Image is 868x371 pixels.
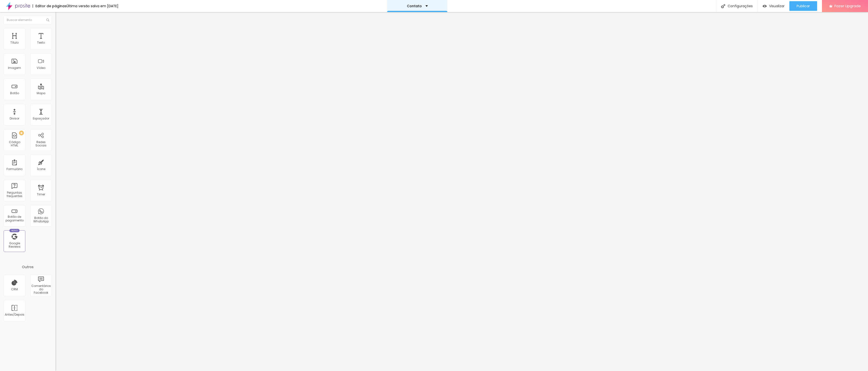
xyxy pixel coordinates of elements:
div: Antes/Depois [5,313,24,316]
div: Título [10,41,19,44]
div: Editor de páginas [33,4,67,8]
div: Código HTML [5,140,24,147]
div: Espaçador [33,117,49,120]
div: Botão do WhatsApp [31,216,50,223]
div: Vídeo [37,66,45,70]
div: Botão [10,92,19,95]
div: Texto [37,41,45,44]
div: Formulário [7,167,22,171]
div: Última versão salva em [DATE] [67,4,118,8]
p: Contato [407,4,422,8]
button: Visualizar [758,1,789,11]
div: Redes Sociais [31,140,50,147]
div: Novo [9,229,20,232]
iframe: Editor [55,12,868,371]
input: Buscar elemento [4,16,52,24]
div: Comentários do Facebook [31,284,50,295]
div: Divisor [10,117,19,120]
span: Publicar [797,4,810,8]
div: Mapa [37,92,45,95]
div: CRM [11,288,18,291]
div: Google Reviews [5,242,24,249]
img: Icone [46,19,49,21]
img: view-1.svg [763,4,767,8]
span: Fazer Upgrade [834,4,861,8]
div: Ícone [37,167,45,171]
span: Visualizar [769,4,785,8]
button: Publicar [789,1,817,11]
div: Imagem [8,66,21,70]
div: Timer [37,193,45,196]
img: Icone [721,4,725,8]
div: Perguntas frequentes [5,191,24,198]
div: Botão de pagamento [5,215,24,222]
